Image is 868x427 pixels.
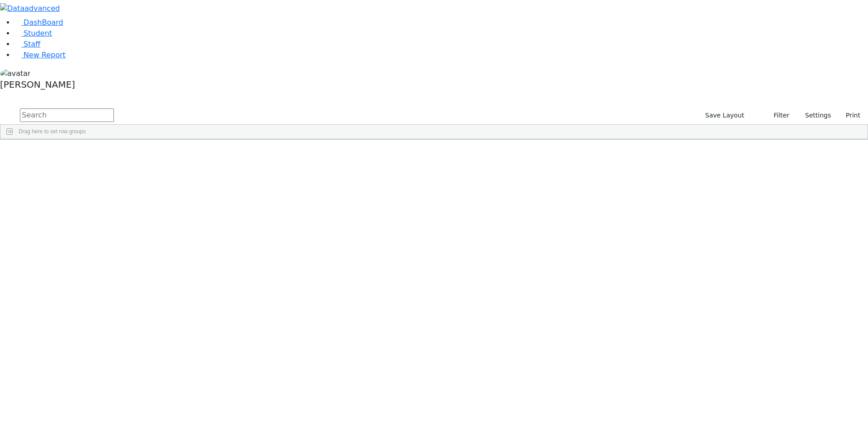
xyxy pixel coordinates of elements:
input: Search [20,108,114,122]
button: Save Layout [701,108,748,122]
a: Staff [14,40,40,48]
span: New Report [24,51,66,59]
button: Settings [793,108,835,122]
span: Drag here to set row groups [19,128,86,135]
button: Print [835,108,864,122]
span: Student [24,29,52,38]
span: DashBoard [24,18,63,27]
button: Filter [762,108,793,122]
a: DashBoard [14,18,63,27]
a: New Report [14,51,66,59]
a: Student [14,29,52,38]
span: Staff [24,40,40,48]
